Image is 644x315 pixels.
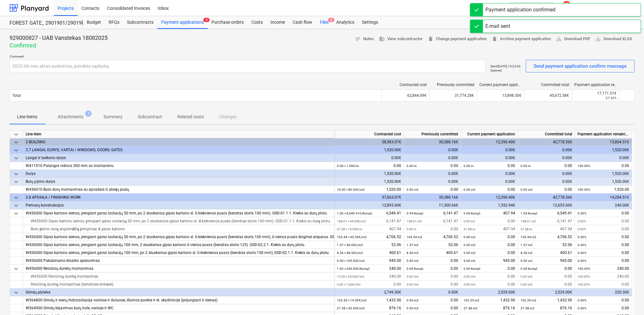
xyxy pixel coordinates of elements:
div: Durys [26,170,331,178]
div: 0.00 [521,186,572,194]
span: keyboard_arrow_down [12,178,20,186]
p: Related costs [177,114,204,120]
small: 0.00 × 1.00€ / Vnt. [337,283,361,286]
div: 3.8 APDAILA / FINISHING WORK [26,194,331,201]
div: 400.61 [407,249,458,257]
div: Chat Widget [612,285,644,315]
div: 30,388.16€ [404,194,461,201]
div: Committed total [527,83,569,87]
div: 240.00 [337,273,401,281]
small: 100.00% [578,164,590,168]
div: 400.61 [337,249,401,257]
div: Revizinių durelių montavimas (bendrose erdvėse) [26,281,331,288]
small: 0.00% [578,306,586,310]
p: Total [12,93,21,98]
div: 0.00 [464,281,515,288]
p: Attachments [58,114,83,120]
div: 0.00 [407,257,458,265]
div: 0.00€ [461,154,518,162]
div: 45,672.58€ [524,90,571,101]
div: 0.00 [464,233,515,241]
div: 4,706.52 [407,233,458,241]
small: 0.00 m2 [407,306,419,310]
small: 1.37 m2 [407,243,419,247]
a: Income [267,16,289,29]
div: 1,520.00 [578,186,629,194]
div: 0.00€ [461,170,518,178]
div: Previously committed [404,130,461,138]
div: W456000 Gipso kartono sienos, įrengiant garso izoliaciją 50 mm, po 2 sluoksnius gipso kartono sl.... [26,209,331,217]
button: View subcontractor [376,34,425,44]
div: W456000 Revizinių durelių montavimas [26,273,331,281]
div: Send payment application confirm message [534,62,627,70]
p: Opened : [490,68,502,72]
small: 0.00% [578,212,586,215]
div: 1,520.00 [337,186,401,194]
div: 407.94 [337,225,401,233]
div: 0.00 [464,273,515,281]
small: 0.00 m2 [464,219,475,223]
small: 1.00 × 6,549.41€ / Kompl. [337,212,373,215]
div: 407.94 [464,209,515,217]
div: 0.00 [464,241,515,249]
a: Payment applications4 [157,16,208,29]
div: Langai ir balkono durys [26,154,331,162]
div: 6,141.47 [521,217,572,225]
small: 0.00 Vnt. [407,275,419,278]
small: 100.00% [578,283,590,286]
a: Budget [83,16,105,29]
span: View subcontractor [379,35,423,43]
div: Subcontracts [123,16,157,29]
div: 240.00 [337,265,401,273]
div: 0.00 [407,265,458,273]
a: Costs [248,16,267,29]
small: 0.00 Vnt. [521,283,533,286]
div: 407.94 [464,225,515,233]
div: 52.06 [521,241,572,249]
small: 0.00 Vnt. [464,275,476,278]
span: keyboard_arrow_down [12,265,20,273]
div: 0.00 [578,233,629,241]
span: 8 [328,18,334,22]
div: 11,300.66€ [404,201,461,209]
span: Download PDF [556,35,590,43]
div: 0.00 [578,241,629,249]
small: 0.00 m [407,164,417,168]
div: 0.00 [521,281,572,288]
div: 0.00 [578,225,629,233]
button: Download XLSX [593,34,635,44]
div: 0.00 [578,257,629,265]
small: 8.26 m2 [407,251,419,255]
small: 0.00 m2 [407,299,419,302]
div: 400.61 [521,249,572,257]
div: Payment application remaining [574,83,617,87]
div: 0.00€ [404,288,461,296]
div: W456000 Pakabinamo klozeto apsiuvimas [26,257,331,265]
div: Purchase orders [208,16,248,29]
small: 103.44 m2 [407,235,422,239]
p: Summary [104,114,123,120]
div: Contracted cost [334,130,404,138]
p: Subcontract [138,114,162,120]
div: 0.00 [464,186,515,194]
div: Contracted cost [384,83,427,87]
small: 0.00 vnt [464,188,475,191]
small: 0.00 m2 [464,251,476,255]
div: 0.00€ [518,146,575,154]
div: 0.00 [407,296,458,304]
p: 929000827 - UAB Vanstekas 18082025 [9,34,108,42]
p: [DATE] 15:22:03 [497,64,521,68]
div: 0.00 [578,249,629,257]
small: 138.01 m2 [407,219,422,223]
span: keyboard_arrow_down [12,170,20,178]
a: Files8 [316,16,332,29]
div: 0.00 [337,281,401,288]
div: 0.00 [521,265,572,273]
small: 0.00 vnt [407,188,418,191]
div: 0.00 [464,162,515,170]
small: 0.00% [578,235,586,239]
div: 2,529.00€ [518,288,575,296]
button: Archive payment application [489,34,553,44]
div: 1,432.90 [464,296,515,304]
